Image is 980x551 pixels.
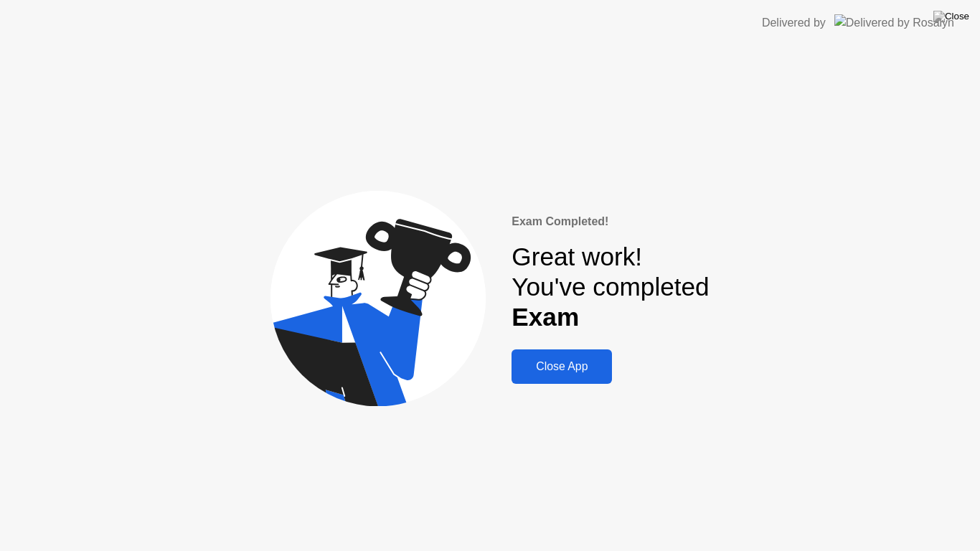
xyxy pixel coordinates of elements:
div: Close App [516,360,608,373]
div: Great work! You've completed [512,242,709,333]
div: Delivered by [762,14,826,32]
button: Close App [512,349,612,384]
div: Exam Completed! [512,213,709,230]
img: Delivered by Rosalyn [834,14,954,31]
img: Close [933,11,969,22]
b: Exam [512,303,579,331]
